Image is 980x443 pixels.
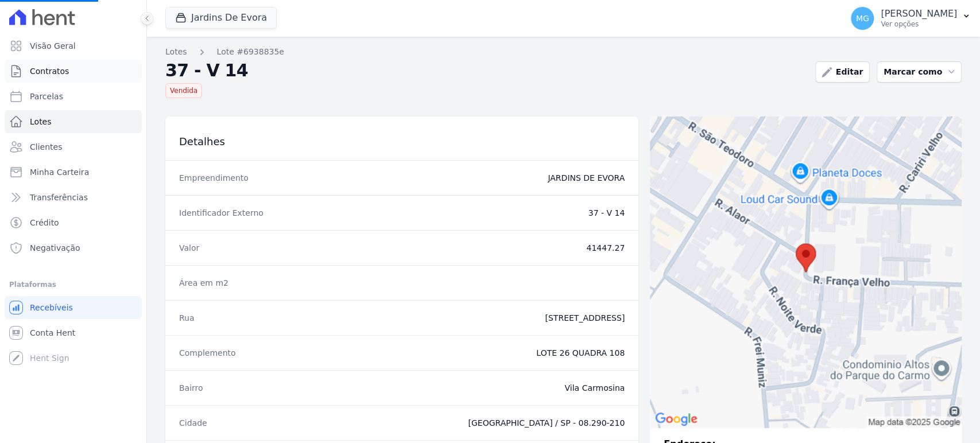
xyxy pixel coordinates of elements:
[331,417,625,429] dd: [GEOGRAPHIC_DATA] / SP - 08.290-210
[165,46,806,58] nav: Breadcrumb
[179,207,326,219] dt: Identificador Externo
[856,14,869,22] span: MG
[165,63,806,79] h2: 37 - V 14
[30,217,59,228] span: Crédito
[881,8,957,20] p: [PERSON_NAME]
[165,46,187,58] a: Lotes
[331,312,625,324] dd: [STREET_ADDRESS]
[30,192,88,203] span: Transferências
[328,207,625,219] dd: 37 - V 14
[5,34,142,57] a: Visão Geral
[217,46,284,58] a: Lote #6938835e
[179,172,321,184] dt: Empreendimento
[5,135,142,158] a: Clientes
[30,65,69,77] span: Contratos
[5,211,142,234] a: Crédito
[30,116,52,127] span: Lotes
[30,242,80,254] span: Negativação
[331,172,625,184] dd: JARDINS DE EVORA
[179,242,321,254] dt: Valor
[842,2,980,34] button: MG [PERSON_NAME] Ver opções
[165,83,202,98] span: Vendida
[30,166,89,178] span: Minha Carteira
[877,61,962,83] button: Marcar como
[179,312,321,324] dt: Rua
[30,40,76,52] span: Visão Geral
[5,60,142,83] a: Contratos
[30,302,73,313] span: Recebíveis
[5,186,142,209] a: Transferências
[165,7,277,29] button: Jardins De Evora
[5,236,142,259] a: Negativação
[5,161,142,184] a: Minha Carteira
[650,116,962,428] img: staticmap
[881,20,957,29] p: Ver opções
[5,321,142,344] a: Conta Hent
[30,91,63,102] span: Parcelas
[331,347,625,359] dd: LOTE 26 QUADRA 108
[815,61,870,83] a: Editar
[5,110,142,133] a: Lotes
[179,277,321,289] dt: Área em m2
[9,278,137,292] div: Plataformas
[30,327,75,339] span: Conta Hent
[179,417,321,429] dt: Cidade
[5,85,142,108] a: Parcelas
[5,296,142,319] a: Recebíveis
[30,141,62,153] span: Clientes
[331,242,625,254] dd: 41447.27
[331,382,625,394] dd: Vila Carmosina
[179,135,328,149] h3: Detalhes
[179,347,321,359] dt: Complemento
[179,382,321,394] dt: Bairro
